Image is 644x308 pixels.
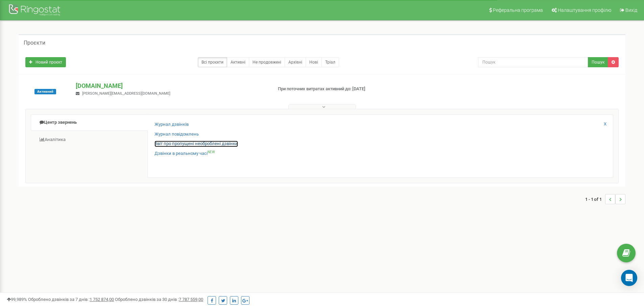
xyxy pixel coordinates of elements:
a: Аналiтика [31,132,148,148]
u: 1 752 874,00 [90,297,114,302]
sup: NEW [208,150,215,154]
h5: Проєкти [24,40,45,46]
u: 7 787 559,00 [179,297,203,302]
input: Пошук [478,57,588,67]
span: Оброблено дзвінків за 7 днів : [28,297,114,302]
a: Тріал [321,57,339,67]
a: Новий проєкт [25,57,66,67]
a: Всі проєкти [198,57,227,67]
p: При поточних витратах активний до: [DATE] [278,86,419,92]
a: Журнал дзвінків [154,121,189,128]
span: Активний [34,89,56,94]
p: [DOMAIN_NAME] [76,81,267,90]
span: Реферальна програма [493,7,543,13]
button: Пошук [588,57,608,67]
div: Open Intercom Messenger [621,270,637,286]
span: Налаштування профілю [558,7,611,13]
a: Не продовжені [249,57,285,67]
span: 1 - 1 of 1 [585,194,605,204]
a: Дзвінки в реальному часіNEW [154,150,215,157]
a: Журнал повідомлень [154,131,199,138]
nav: ... [585,187,625,211]
a: X [604,121,606,127]
a: Активні [227,57,249,67]
span: Вихід [625,7,637,13]
span: 99,989% [7,297,27,302]
a: Архівні [285,57,306,67]
a: Звіт про пропущені необроблені дзвінки [154,141,238,147]
a: Нові [306,57,322,67]
span: [PERSON_NAME][EMAIL_ADDRESS][DOMAIN_NAME] [82,91,170,96]
a: Центр звернень [31,114,148,131]
span: Оброблено дзвінків за 30 днів : [115,297,203,302]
